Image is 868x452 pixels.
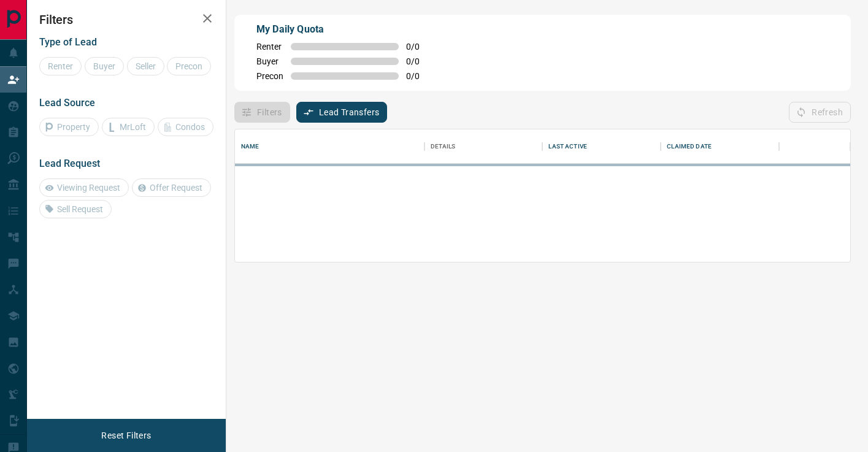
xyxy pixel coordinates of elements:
div: Details [431,129,456,164]
span: Lead Source [39,97,95,109]
div: Name [241,129,259,164]
span: Buyer [256,56,283,66]
button: Reset Filters [93,425,159,446]
button: Lead Transfers [296,102,388,123]
span: Type of Lead [39,36,97,48]
div: Details [424,129,543,164]
span: Precon [256,71,283,81]
p: My Daily Quota [256,22,433,37]
span: Lead Request [39,158,100,169]
span: 0 / 0 [406,56,433,66]
span: 0 / 0 [406,71,433,81]
h2: Filters [39,12,213,27]
div: Claimed Date [667,129,712,164]
div: Name [235,129,424,164]
span: 0 / 0 [406,42,433,52]
div: Claimed Date [661,129,779,164]
span: Renter [256,42,283,52]
div: Last Active [542,129,661,164]
div: Last Active [548,129,586,164]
